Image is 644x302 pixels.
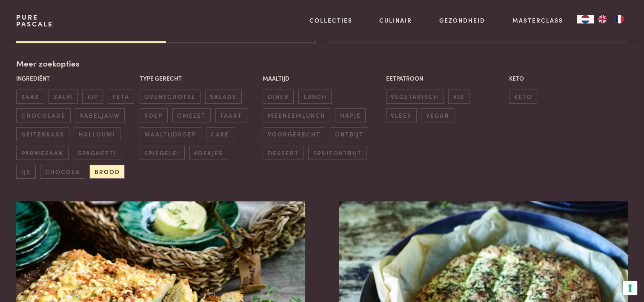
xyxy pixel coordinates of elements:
[509,90,537,104] span: keto
[140,127,201,141] span: maaltijdsoep
[263,127,325,141] span: voorgerecht
[215,108,247,122] span: taart
[448,90,469,104] span: vis
[379,16,412,25] a: Culinair
[16,14,53,27] a: PurePascale
[386,90,444,104] span: vegetarisch
[594,15,611,23] a: EN
[386,74,505,83] p: Eetpatroon
[49,90,77,104] span: zalm
[40,165,85,179] span: chocola
[206,127,234,141] span: cake
[89,165,125,179] span: brood
[16,90,44,104] span: kaas
[308,146,366,160] span: fruitontbijt
[16,146,68,160] span: parmezaan
[140,108,168,122] span: soep
[140,146,185,160] span: spiegelei
[298,90,332,104] span: lunch
[16,74,135,83] p: Ingrediënt
[263,108,330,122] span: meeneemlunch
[108,90,134,104] span: feta
[82,90,103,104] span: kip
[16,127,69,141] span: geitenkaas
[140,90,200,104] span: ovenschotel
[172,108,211,122] span: omelet
[623,281,637,295] button: Uw voorkeuren voor toestemming voor trackingtechnologieën
[75,108,124,122] span: kabeljauw
[205,90,242,104] span: salade
[611,15,628,23] a: FR
[73,146,121,160] span: spaghetti
[509,74,628,83] p: Keto
[16,165,35,179] span: ijs
[577,15,594,23] div: Language
[577,15,628,23] aside: Language selected: Nederlands
[421,108,454,122] span: vegan
[140,74,258,83] p: Type gerecht
[263,74,381,83] p: Maaltijd
[594,15,628,23] ul: Language list
[74,127,120,141] span: halloumi
[263,146,303,160] span: dessert
[263,90,294,104] span: diner
[512,16,563,25] a: Masterclass
[189,146,228,160] span: koekjes
[439,16,485,25] a: Gezondheid
[330,127,368,141] span: ontbijt
[335,108,366,122] span: hapje
[309,16,352,25] a: Collecties
[16,108,70,122] span: chocolade
[577,15,594,23] a: NL
[386,108,417,122] span: vlees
